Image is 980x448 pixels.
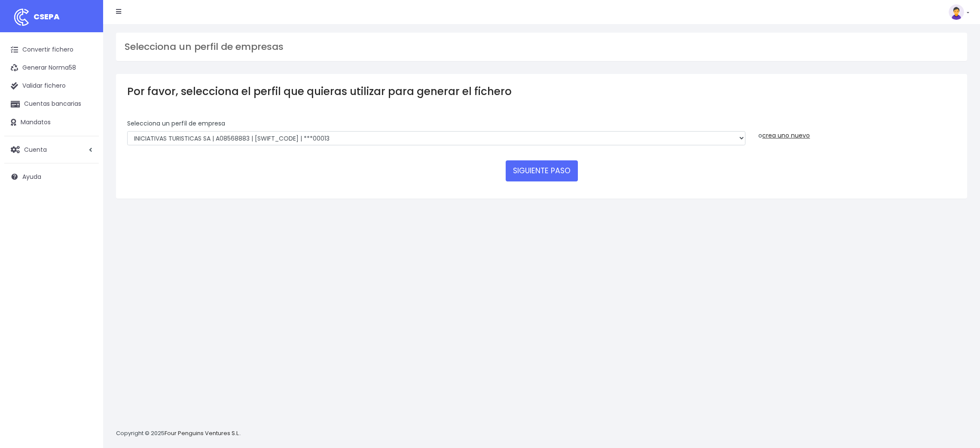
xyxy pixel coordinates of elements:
[11,6,32,28] img: logo
[4,59,99,77] a: Generar Norma58
[762,131,810,140] a: crea uno nuevo
[4,168,99,186] a: Ayuda
[4,77,99,95] a: Validar fichero
[4,114,99,132] a: Mandatos
[4,141,99,159] a: Cuenta
[125,41,959,52] h3: Selecciona un perfil de empresas
[949,4,964,20] img: profile
[4,41,99,59] a: Convertir fichero
[24,145,47,153] span: Cuenta
[127,119,225,128] label: Selecciona un perfíl de empresa
[116,429,241,438] p: Copyright © 2025 .
[506,160,578,181] button: SIGUIENTE PASO
[4,95,99,113] a: Cuentas bancarias
[127,85,956,98] h3: Por favor, selecciona el perfil que quieras utilizar para generar el fichero
[165,429,240,437] a: Four Penguins Ventures S.L.
[34,11,60,22] span: CSEPA
[22,172,41,181] span: Ayuda
[758,119,956,140] div: o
